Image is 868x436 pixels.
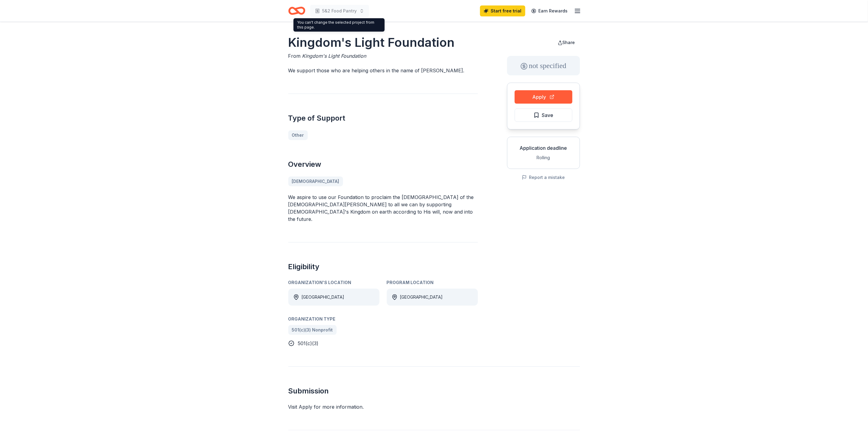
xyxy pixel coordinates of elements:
div: From [288,52,478,60]
span: 5&2 Food Pantry [322,7,357,15]
span: Save [542,111,554,119]
a: Start free trial [480,5,525,16]
div: Rolling [512,154,575,161]
span: 501(c)(3) Nonprofit [292,326,333,334]
h1: Kingdom's Light Foundation [288,34,478,51]
h2: Submission [288,386,580,396]
button: Apply [515,90,572,104]
a: Other [288,130,308,140]
h2: Type of Support [288,113,478,123]
a: Home [288,4,305,18]
div: not specified [507,56,580,75]
h2: Overview [288,160,478,169]
div: You can't change the selected project from this page. [293,18,385,32]
div: Application deadline [512,144,575,152]
button: Report a mistake [522,174,565,181]
button: Share [553,36,580,49]
p: We support those who are helping others in the name of [PERSON_NAME]. [288,67,478,74]
div: Organization Type [288,315,478,323]
div: [GEOGRAPHIC_DATA] [400,294,443,301]
a: 501(c)(3) Nonprofit [288,325,337,335]
button: Save [515,108,572,122]
a: Earn Rewards [528,5,571,16]
p: We aspire to use our Foundation to proclaim the [DEMOGRAPHIC_DATA] of the [DEMOGRAPHIC_DATA][PERS... [288,194,478,223]
div: Visit Apply for more information. [288,403,580,410]
div: Program Location [387,279,478,286]
div: [GEOGRAPHIC_DATA] [302,294,345,301]
span: Share [563,40,575,45]
span: Kingdom's Light Foundation [302,53,366,59]
span: 501(c)(3) [298,340,319,346]
h2: Eligibility [288,262,478,272]
button: 5&2 Food Pantry [310,5,369,17]
div: Organization's Location [288,279,379,286]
